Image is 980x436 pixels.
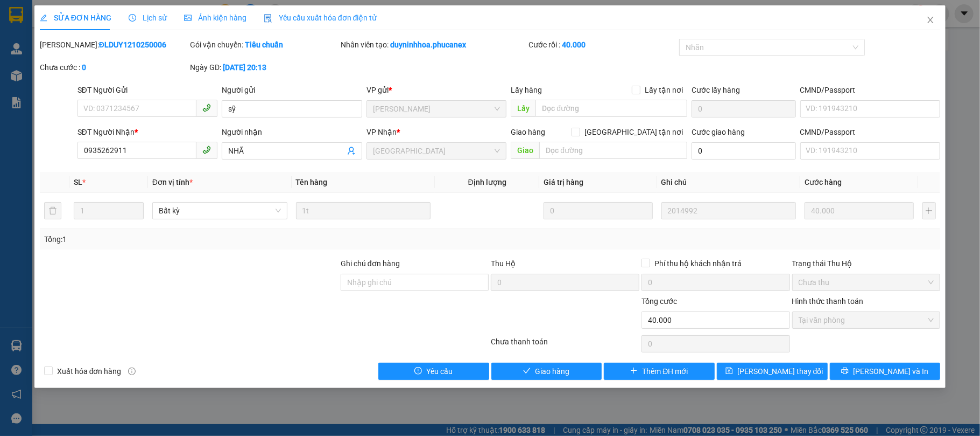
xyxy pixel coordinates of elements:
[128,368,136,375] span: info-circle
[642,365,688,377] span: Thêm ĐH mới
[373,101,500,117] span: ĐL DUY
[223,63,266,72] b: [DATE] 20:13
[544,178,583,186] span: Giá trị hàng
[511,142,539,159] span: Giao
[805,178,842,186] span: Cước hàng
[40,61,188,73] div: Chưa cước :
[40,14,47,22] span: edit
[468,178,506,186] span: Định lượng
[799,274,934,290] span: Chưa thu
[511,128,545,136] span: Giao hàng
[792,297,864,306] label: Hình thức thanh toán
[641,297,677,306] span: Tổng cước
[523,367,531,376] span: check
[799,312,934,328] span: Tại văn phòng
[562,40,586,49] b: 40.000
[222,126,362,138] div: Người nhận
[129,14,136,22] span: clock-circle
[528,39,677,51] div: Cước rồi :
[491,259,516,268] span: Thu Hộ
[580,126,687,138] span: [GEOGRAPHIC_DATA] tận nơi
[190,39,339,51] div: Gói vận chuyển:
[661,202,796,219] input: Ghi Chú
[53,365,126,377] span: Xuất hóa đơn hàng
[692,128,745,136] label: Cước giao hàng
[152,178,193,186] span: Đơn vị tính
[414,367,422,376] span: exclamation-circle
[222,84,362,96] div: Người gửi
[202,146,211,154] span: phone
[44,233,379,245] div: Tổng: 1
[159,203,281,219] span: Bất kỳ
[366,84,507,96] div: VP gửi
[40,39,188,51] div: [PERSON_NAME]:
[926,16,935,24] span: close
[725,367,733,376] span: save
[544,202,652,219] input: 0
[792,258,941,269] div: Trạng thái Thu Hộ
[264,13,377,22] span: Yêu cầu xuất hóa đơn điện tử
[490,336,640,355] div: Chưa thanh toán
[347,147,356,155] span: user-add
[341,259,400,268] label: Ghi chú đơn hàng
[640,84,687,96] span: Lấy tận nơi
[692,100,795,117] input: Cước lấy hàng
[296,202,431,219] input: VD: Bàn, Ghế
[692,86,740,94] label: Cước lấy hàng
[202,103,211,112] span: phone
[630,367,638,376] span: plus
[366,128,397,136] span: VP Nhận
[692,142,795,160] input: Cước giao hàng
[390,40,466,49] b: duyninhhoa.phucanex
[805,202,913,219] input: 0
[296,178,328,186] span: Tên hàng
[915,5,946,36] button: Close
[650,258,746,269] span: Phí thu hộ khách nhận trả
[800,126,941,138] div: CMND/Passport
[511,100,535,117] span: Lấy
[604,363,715,380] button: plusThêm ĐH mới
[184,14,192,22] span: picture
[74,178,82,186] span: SL
[922,202,936,219] button: plus
[245,40,283,49] b: Tiêu chuẩn
[44,202,61,219] button: delete
[77,84,218,96] div: SĐT Người Gửi
[341,39,526,51] div: Nhân viên tạo:
[841,367,849,376] span: printer
[853,365,928,377] span: [PERSON_NAME] và In
[82,63,86,72] b: 0
[341,274,489,291] input: Ghi chú đơn hàng
[535,365,569,377] span: Giao hàng
[717,363,828,380] button: save[PERSON_NAME] thay đổi
[830,363,941,380] button: printer[PERSON_NAME] và In
[264,14,272,23] img: icon
[657,172,801,193] th: Ghi chú
[190,61,339,73] div: Ngày GD:
[737,365,823,377] span: [PERSON_NAME] thay đổi
[535,100,687,117] input: Dọc đường
[378,363,489,380] button: exclamation-circleYêu cầu
[373,143,500,159] span: ĐL Quận 1
[184,13,246,22] span: Ảnh kiện hàng
[491,363,602,380] button: checkGiao hàng
[511,86,542,94] span: Lấy hàng
[99,40,166,49] b: ĐLDUY1210250006
[539,142,687,159] input: Dọc đường
[800,84,941,96] div: CMND/Passport
[426,365,453,377] span: Yêu cầu
[129,13,167,22] span: Lịch sử
[77,126,218,138] div: SĐT Người Nhận
[40,13,111,22] span: SỬA ĐƠN HÀNG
